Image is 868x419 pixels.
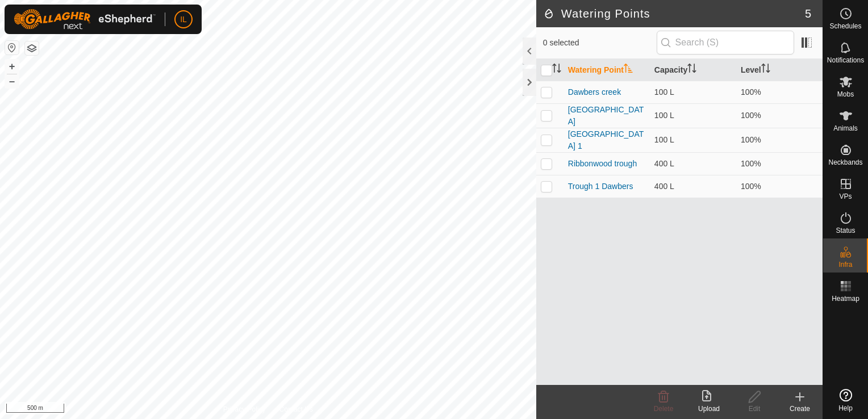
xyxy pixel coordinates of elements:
td: 400 L [650,175,736,198]
button: Reset Map [5,41,19,55]
div: 100% [741,134,818,146]
td: 100 L [650,128,736,152]
span: Heatmap [832,295,859,302]
button: + [5,60,19,73]
span: Notifications [827,57,864,64]
div: 100% [741,181,818,192]
span: Neckbands [828,159,862,166]
th: Level [736,59,823,81]
h2: Watering Points [543,7,805,20]
span: 0 selected [543,37,657,49]
span: IL [180,14,187,26]
img: Gallagher Logo [14,9,156,30]
div: 100% [741,86,818,98]
span: Infra [838,261,852,268]
a: Help [823,384,868,416]
p-sorticon: Activate to sort [624,65,633,74]
input: Search (S) [657,31,794,55]
span: VPs [839,193,852,200]
div: Upload [686,404,732,414]
td: 100 L [650,81,736,103]
button: Map Layers [25,41,39,55]
span: Mobs [837,91,854,98]
a: [GEOGRAPHIC_DATA] [568,105,644,126]
span: Status [836,227,855,234]
a: Contact Us [279,404,313,414]
div: 100% [741,110,818,121]
div: Edit [732,404,777,414]
a: [GEOGRAPHIC_DATA] 1 [568,129,644,150]
a: Dawbers creek [568,87,621,97]
span: Animals [833,125,858,132]
td: 400 L [650,152,736,175]
a: Ribbonwood trough [568,159,637,168]
button: – [5,74,19,88]
p-sorticon: Activate to sort [552,65,561,74]
div: Create [777,404,823,414]
span: 5 [805,5,811,22]
p-sorticon: Activate to sort [687,65,696,74]
a: Privacy Policy [223,404,266,414]
span: Help [838,405,853,412]
th: Capacity [650,59,736,81]
span: Schedules [829,23,861,30]
th: Watering Point [564,59,650,81]
p-sorticon: Activate to sort [761,65,770,74]
div: 100% [741,158,818,170]
td: 100 L [650,103,736,128]
span: Delete [654,405,674,413]
a: Trough 1 Dawbers [568,182,633,191]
